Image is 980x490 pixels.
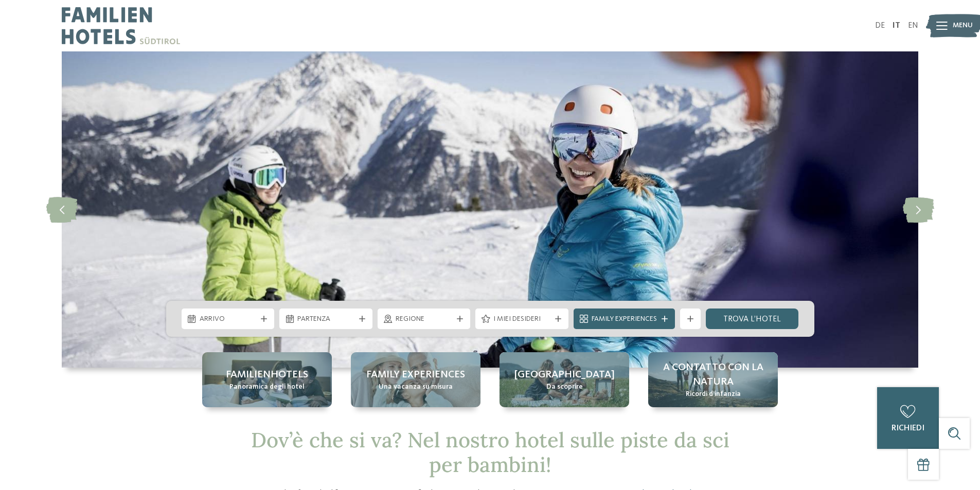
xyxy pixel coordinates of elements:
span: richiedi [892,424,924,432]
span: Familienhotels [226,368,308,382]
a: EN [908,22,918,30]
span: Arrivo [200,314,257,324]
span: Regione [396,314,453,324]
span: Ricordi d’infanzia [686,389,741,400]
a: richiedi [877,387,939,449]
a: Hotel sulle piste da sci per bambini: divertimento senza confini Family experiences Una vacanza s... [351,352,480,407]
span: [GEOGRAPHIC_DATA] [514,368,615,382]
span: A contatto con la natura [658,360,768,389]
a: IT [893,22,900,30]
a: Hotel sulle piste da sci per bambini: divertimento senza confini A contatto con la natura Ricordi... [648,352,778,407]
span: Family experiences [366,368,465,382]
span: Da scoprire [546,382,583,392]
a: trova l’hotel [706,308,799,329]
span: Panoramica degli hotel [229,382,305,392]
span: Partenza [297,314,354,324]
span: Dov’è che si va? Nel nostro hotel sulle piste da sci per bambini! [251,427,729,478]
span: Family Experiences [592,314,657,324]
img: Hotel sulle piste da sci per bambini: divertimento senza confini [62,51,918,368]
span: Menu [953,21,973,31]
span: I miei desideri [493,314,550,324]
a: DE [875,22,885,30]
a: Hotel sulle piste da sci per bambini: divertimento senza confini Familienhotels Panoramica degli ... [202,352,332,407]
span: Una vacanza su misura [379,382,453,392]
a: Hotel sulle piste da sci per bambini: divertimento senza confini [GEOGRAPHIC_DATA] Da scoprire [500,352,629,407]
